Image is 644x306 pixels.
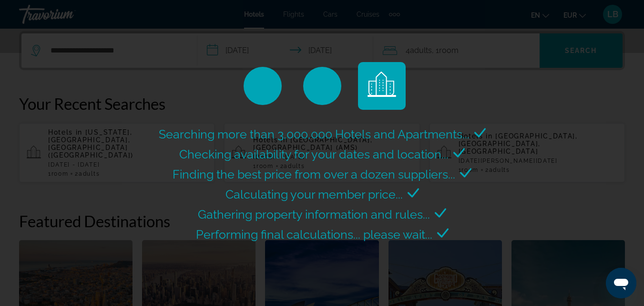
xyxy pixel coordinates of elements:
span: Calculating your member price... [225,187,403,201]
span: Performing final calculations... please wait... [196,227,432,242]
span: Gathering property information and rules... [198,207,430,222]
span: Checking availability for your dates and location... [179,147,449,161]
iframe: Bouton de lancement de la fenêtre de messagerie [606,268,636,298]
span: Finding the best price from over a dozen suppliers... [173,167,455,181]
span: Searching more than 3,000,000 Hotels and Apartments... [159,127,470,141]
